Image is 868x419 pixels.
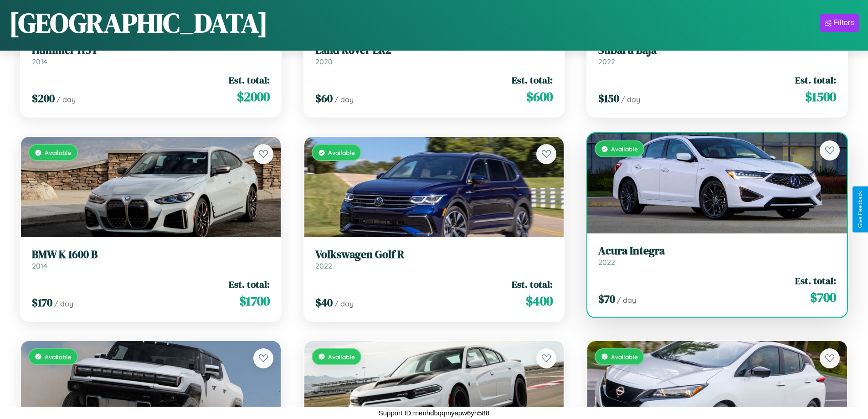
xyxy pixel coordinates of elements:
[810,288,836,306] span: $ 700
[237,88,270,106] span: $ 2000
[315,261,332,270] span: 2022
[239,292,270,310] span: $ 1700
[598,291,615,306] span: $ 70
[526,88,553,106] span: $ 600
[512,73,553,87] span: Est. total:
[611,145,638,153] span: Available
[334,299,354,308] span: / day
[598,258,615,267] span: 2022
[857,191,863,228] div: Give Feedback
[598,91,619,106] span: $ 150
[32,295,52,310] span: $ 170
[512,278,553,291] span: Est. total:
[32,248,270,270] a: BMW K 1600 B2014
[379,407,490,419] p: Support ID: menhdbqqmyapw6yh588
[229,73,270,87] span: Est. total:
[32,57,47,66] span: 2014
[229,278,270,291] span: Est. total:
[32,91,55,106] span: $ 200
[611,353,638,361] span: Available
[315,91,333,106] span: $ 60
[526,292,553,310] span: $ 400
[598,57,615,66] span: 2022
[45,353,72,361] span: Available
[315,44,553,57] h3: Land Rover LR2
[833,18,854,27] div: Filters
[315,57,333,66] span: 2020
[598,244,836,267] a: Acura Integra2022
[598,44,836,66] a: Subaru Baja2022
[56,95,76,104] span: / day
[795,274,836,287] span: Est. total:
[328,149,355,156] span: Available
[32,248,270,261] h3: BMW K 1600 B
[315,44,553,66] a: Land Rover LR22020
[621,95,640,104] span: / day
[32,44,270,57] h3: Hummer H3T
[598,44,836,57] h3: Subaru Baja
[32,44,270,66] a: Hummer H3T2014
[32,261,47,270] span: 2014
[334,95,354,104] span: / day
[598,244,836,258] h3: Acura Integra
[820,14,859,32] button: Filters
[54,299,73,308] span: / day
[9,4,268,41] h1: [GEOGRAPHIC_DATA]
[805,88,836,106] span: $ 1500
[315,295,333,310] span: $ 40
[328,353,355,361] span: Available
[617,295,636,305] span: / day
[315,248,553,261] h3: Volkswagen Golf R
[795,73,836,87] span: Est. total:
[315,248,553,270] a: Volkswagen Golf R2022
[45,149,72,156] span: Available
